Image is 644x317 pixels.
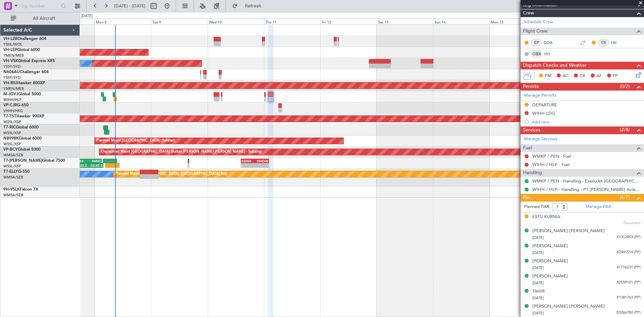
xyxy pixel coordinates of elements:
[101,147,262,157] div: Unplanned Maint [GEOGRAPHIC_DATA] (Sultan [PERSON_NAME] [PERSON_NAME] - Subang)
[3,37,17,41] span: VH-L2B
[532,187,641,192] a: WIHH / HLP - Handling - PT [PERSON_NAME] Aviasi WIHH / HLP
[532,273,568,280] div: [PERSON_NAME]
[531,50,542,58] div: OBX
[74,159,88,163] div: WSSS
[88,159,101,163] div: PANC
[239,4,267,8] span: Refresh
[532,119,641,125] div: Add new
[616,280,641,285] span: X2559101 (PP)
[532,280,544,285] span: [DATE]
[3,97,22,102] a: WIHH/HLP
[3,148,18,152] span: VP-BCY
[89,163,103,167] div: 03:45 Z
[524,19,553,25] a: Schedule Crew
[524,204,549,210] label: Planned PAX
[3,81,45,85] a: VH-RIUHawker 800XP
[532,178,641,184] a: WMKP / PEN - Handling - ExecuJet [GEOGRAPHIC_DATA] WMKP / PEN
[3,175,23,180] a: WMSA/SZB
[532,288,545,295] div: TAHIR
[3,125,39,129] a: T7-RICGlobal 6000
[3,125,16,129] span: T7-RIC
[20,1,59,11] input: Trip Number
[523,126,540,134] span: Services
[532,153,571,159] a: WMKP / PEN - Fuel
[433,18,489,24] div: Sun 14
[3,188,38,192] a: 9H-VSLKFalcon 7X
[255,163,268,167] div: -
[523,194,530,202] span: Pax
[3,137,19,141] span: N8998K
[95,18,151,24] div: Mon 8
[3,59,18,63] span: VH-VSK
[624,220,641,226] span: Document
[532,296,544,301] span: [DATE]
[532,265,544,270] span: [DATE]
[241,163,255,167] div: -
[523,169,542,177] span: Handling
[3,142,21,147] a: WSSL/XSP
[3,59,55,63] a: VH-VSKGlobal Express XRS
[545,73,551,80] span: PM
[620,83,630,90] span: (0/2)
[3,37,46,41] a: VH-L2BChallenger 604
[3,137,42,141] a: N8998KGlobal 6000
[75,163,89,167] div: 15:20 Z
[264,18,320,24] div: Thu 11
[3,119,21,124] a: WSSL/XSP
[3,114,44,118] a: T7-TSTHawker 900XP
[532,243,568,250] div: [PERSON_NAME]
[3,48,40,52] a: VH-LEPGlobal 6000
[114,3,146,9] span: [DATE] - [DATE]
[17,16,71,21] span: All Aircraft
[3,75,20,80] a: YSSY/SYD
[3,48,17,52] span: VH-LEP
[532,258,568,265] div: [PERSON_NAME]
[532,235,544,240] span: [DATE]
[532,102,557,108] div: DEPARTURE
[580,73,585,80] span: CR
[620,126,630,133] span: (2/4)
[7,13,73,24] button: All Aircraft
[523,62,587,69] span: Dispatch Checks and Weather
[620,194,630,201] span: (6/7)
[151,18,207,24] div: Tue 9
[613,73,618,80] span: FP
[3,170,18,174] span: T7-ELLY
[3,148,41,152] a: VP-BCYGlobal 5000
[3,103,17,107] span: VP-CJR
[524,136,557,143] a: Manage Services
[81,13,93,19] div: [DATE]
[489,18,546,24] div: Mon 15
[3,81,17,85] span: VH-RIU
[523,9,534,17] span: Crew
[523,1,557,9] span: Leg Information
[532,228,605,234] div: [PERSON_NAME] [PERSON_NAME]
[3,114,16,118] span: T7-TST
[3,164,21,169] a: WSSL/XSP
[532,250,544,255] span: [DATE]
[616,250,641,255] span: X2441514 (PP)
[531,39,542,46] div: CP
[524,92,556,99] a: Manage Permits
[3,92,18,96] span: M-JGVJ
[523,83,539,91] span: Permits
[3,53,24,58] a: YMEN/MEB
[208,18,264,24] div: Wed 10
[616,295,641,301] span: X1381763 (PP)
[523,28,548,35] span: Flight Crew
[3,108,23,113] a: VHHH/HKG
[3,159,65,163] a: T7-[PERSON_NAME]Global 7500
[3,86,24,91] a: YMEN/MEB
[3,64,20,69] a: YSSY/SYD
[229,1,269,11] button: Refresh
[616,234,641,240] span: X1312853 (PP)
[3,42,22,47] a: YSHL/WOL
[544,40,559,46] a: DDA
[3,153,23,158] a: WMSA/SZB
[3,92,41,96] a: M-JGVJGlobal 5000
[3,130,21,136] a: WSSL/XSP
[241,159,255,163] div: KEWR
[532,162,570,167] a: WIHH / HLP - Fuel
[3,70,20,74] span: N604AU
[3,188,20,192] span: 9H-VSLK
